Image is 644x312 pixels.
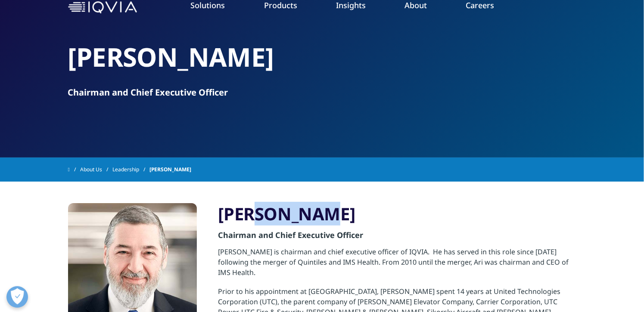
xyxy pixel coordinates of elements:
[218,225,576,247] div: Chairman and Chief Executive Officer
[6,286,28,308] button: Open Preferences
[218,247,576,286] p: [PERSON_NAME] is chairman and chief executive officer of IQVIA. He has served in this role since ...
[68,41,576,73] h2: [PERSON_NAME]
[68,86,576,99] p: Chairman and Chief Executive Officer
[149,162,191,177] span: [PERSON_NAME]
[112,162,149,177] a: Leadership
[68,1,137,14] img: IQVIA Healthcare Information Technology and Pharma Clinical Research Company
[218,203,576,225] h3: [PERSON_NAME]
[80,162,112,177] a: About Us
